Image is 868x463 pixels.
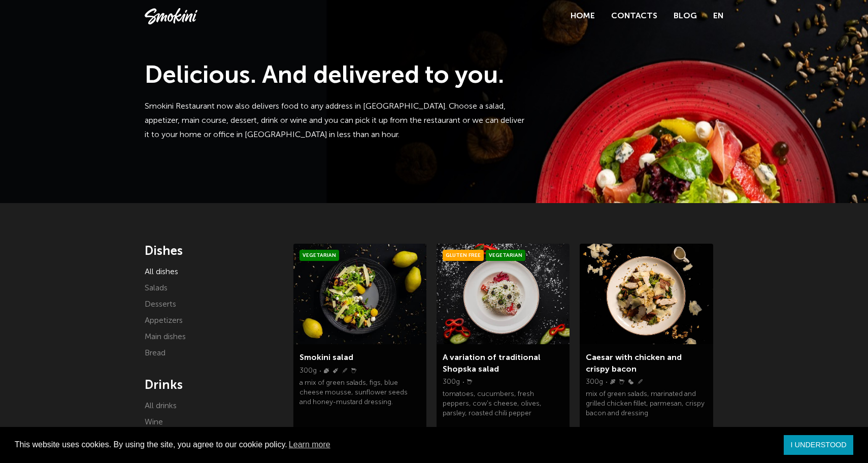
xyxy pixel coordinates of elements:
font: Vegetarian [489,253,522,258]
a: Wine [145,418,163,426]
img: Wheat.svg [638,379,643,384]
a: All drinks [145,402,177,410]
font: I UNDERSTOOD [791,441,847,449]
font: mix of green salads, marinated and grilled chicken fillet, parmesan, crispy bacon and dressing [586,391,705,417]
img: Milk.svg [467,379,472,384]
img: Fish.svg [610,379,615,384]
font: 300g [299,368,317,374]
font: a mix of green salads, figs, blue cheese mousse, sunflower seeds and honey-mustard dressing. [299,380,408,406]
font: Gluten Free [446,253,481,258]
font: This website uses cookies. By using the site, you agree to our cookie policy. [15,440,287,449]
img: a0bd2dfa7939bea41583f5152c5e58f3001739ca23e674f59b2584116c8911d2.jpeg [580,244,713,344]
a: EN [713,9,723,23]
a: Smokini salad [299,354,353,362]
a: Appetizers [145,317,183,325]
a: learn more about cookies [287,437,332,452]
a: A variation of traditional Shopska salad [443,354,541,373]
img: Smokini_Winter_Menu_21.jpg [293,244,426,344]
a: Main dishes [145,333,186,341]
a: Blog [674,12,697,20]
font: tomatoes, cucumbers, fresh peppers, cow's cheese, olives, parsley, roasted chili pepper [443,391,542,417]
a: Desserts [145,301,176,309]
img: Wheat.svg [342,368,347,373]
a: Home [571,12,595,20]
img: Sinape.svg [333,368,338,373]
font: Delicious. And delivered to you. [145,64,504,88]
a: Contacts [611,12,657,20]
font: Vegetarian [303,253,336,258]
img: Milk.svg [351,368,356,373]
font: 300g [443,379,460,385]
img: Nuts.svg [324,368,329,373]
img: Smokini_Winter_Menu_6.jpg [437,244,570,344]
a: Bread [145,349,165,357]
a: Caesar with chicken and crispy bacon [586,354,682,373]
a: dismiss cookie message [784,435,853,455]
a: All dishes [145,268,178,276]
font: Learn more [289,440,330,449]
img: Milk.svg [619,379,624,384]
img: Eggs.svg [628,379,633,384]
font: Drinks [145,379,183,391]
font: Dishes [145,245,183,257]
font: 300g [586,379,603,385]
font: EN [713,12,723,20]
font: Smokini Restaurant now also delivers food to any address in [GEOGRAPHIC_DATA]. Choose a salad, ap... [145,103,524,139]
a: Salads [145,284,168,292]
